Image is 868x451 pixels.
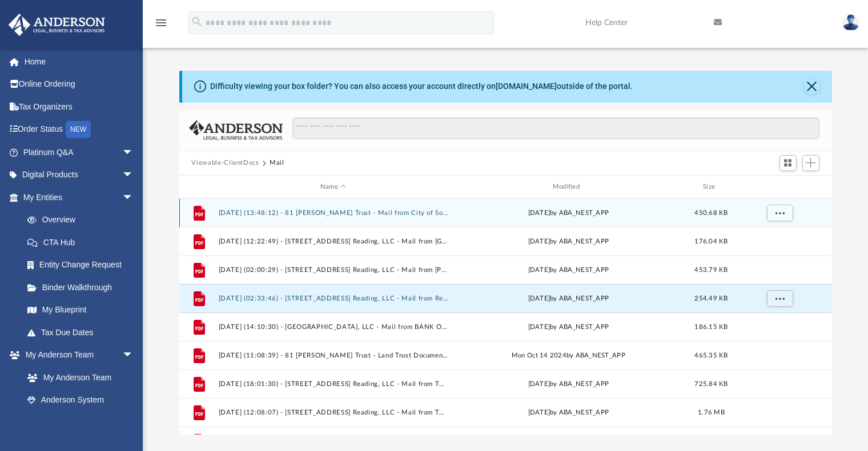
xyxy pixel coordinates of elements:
[218,266,448,274] button: [DATE] (02:00:29) - [STREET_ADDRESS] Reading, LLC - Mail from [PERSON_NAME] COMMISSIONER OF CONSE...
[270,158,284,168] button: Mail
[66,121,91,138] div: NEW
[16,321,151,344] a: Tax Due Dates
[694,381,728,387] span: 725.84 KB
[16,276,151,299] a: Binder Walkthrough
[218,182,448,192] div: Name
[122,186,145,209] span: arrow_drop_down
[453,322,684,332] div: [DATE] by ABA_NEST_APP
[453,265,684,275] div: [DATE] by ABA_NEST_APP
[739,182,819,192] div: id
[179,198,832,434] div: grid
[218,380,448,388] button: [DATE] (18:01:30) - [STREET_ADDRESS] Reading, LLC - Mail from TOWN OF [GEOGRAPHIC_DATA]pdf
[218,238,448,245] button: [DATE] (12:22:49) - [STREET_ADDRESS] Reading, LLC - Mail from [GEOGRAPHIC_DATA][US_STATE] [PERSON...
[694,295,728,302] span: 254.49 KB
[5,14,108,36] img: Anderson Advisors Platinum Portal
[218,209,448,217] button: [DATE] (13:48:12) - 81 [PERSON_NAME] Trust - Mail from City of Somerville Scholarship Fund.pdf
[453,408,684,418] div: [DATE] by ABA_NEST_APP
[842,14,859,31] img: User Pic
[16,299,145,322] a: My Blueprint
[688,182,734,192] div: Size
[191,158,259,168] button: Viewable-ClientDocs
[184,182,212,192] div: id
[191,15,203,28] i: search
[16,389,145,412] a: Anderson System
[8,73,151,96] a: Online Ordering
[16,231,151,254] a: CTA Hub
[154,16,168,30] i: menu
[766,290,793,307] button: More options
[122,141,145,164] span: arrow_drop_down
[16,254,151,277] a: Entity Change Request
[122,344,145,367] span: arrow_drop_down
[218,323,448,331] button: [DATE] (14:10:30) - [GEOGRAPHIC_DATA], LLC - Mail from BANK OF AMERICA.pdf
[16,209,151,231] a: Overview
[292,117,819,139] input: Search files and folders
[453,351,684,361] div: Mon Oct 14 2024 by ABA_NEST_APP
[16,411,145,434] a: Client Referrals
[804,79,820,95] button: Close
[779,155,797,171] button: Switch to Grid View
[218,409,448,416] button: [DATE] (12:08:07) - [STREET_ADDRESS] Reading, LLC - Mail from TOWN OF [GEOGRAPHIC_DATA]pdf
[8,186,151,209] a: My Entitiesarrow_drop_down
[8,164,151,186] a: Digital Productsarrow_drop_down
[453,294,684,304] div: [DATE] by ABA_NEST_APP
[694,324,728,330] span: 186.15 KB
[766,205,793,222] button: More options
[453,182,683,192] div: Modified
[802,155,819,171] button: Add
[16,366,139,389] a: My Anderson Team
[154,22,168,30] a: menu
[218,352,448,359] button: [DATE] (11:08:39) - 81 [PERSON_NAME] Trust - Land Trust Documents from City of Somerville Office ...
[694,352,728,359] span: 465.35 KB
[8,95,151,118] a: Tax Organizers
[122,164,145,187] span: arrow_drop_down
[698,409,725,416] span: 1.76 MB
[453,379,684,389] div: [DATE] by ABA_NEST_APP
[8,118,151,141] a: Order StatusNEW
[218,295,448,302] button: [DATE] (02:33:46) - [STREET_ADDRESS] Reading, LLC - Mail from Reading Board of Assessors.pdf
[453,237,684,247] div: [DATE] by ABA_NEST_APP
[694,267,728,273] span: 453.79 KB
[453,208,684,218] div: [DATE] by ABA_NEST_APP
[8,50,151,73] a: Home
[496,82,557,91] a: [DOMAIN_NAME]
[8,344,145,367] a: My Anderson Teamarrow_drop_down
[8,141,151,164] a: Platinum Q&Aarrow_drop_down
[694,210,728,216] span: 450.68 KB
[210,80,633,92] div: Difficulty viewing your box folder? You can also access your account directly on outside of the p...
[694,238,728,245] span: 176.04 KB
